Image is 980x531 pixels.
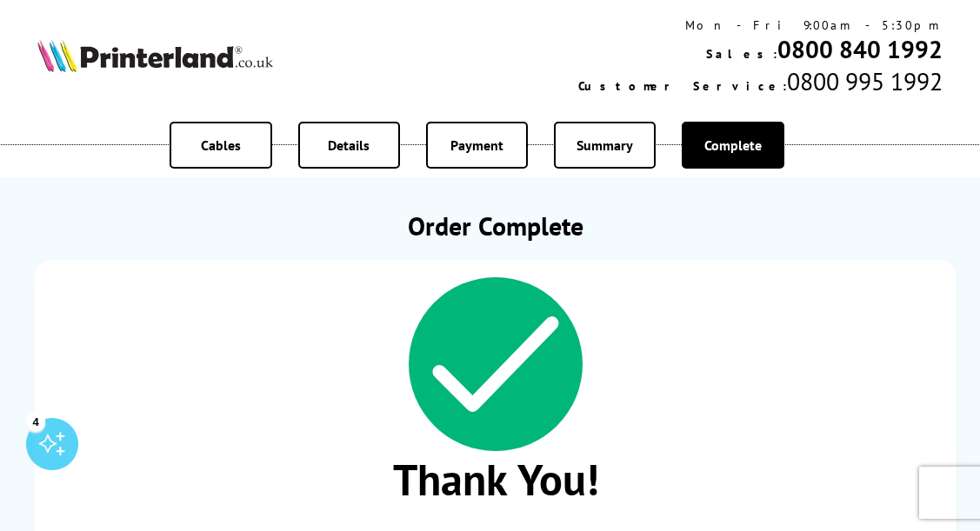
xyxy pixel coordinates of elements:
[37,39,273,72] img: Printerland Logo
[26,412,45,431] div: 4
[201,136,241,154] span: Cables
[578,17,943,33] div: Mon - Fri 9:00am - 5:30pm
[328,136,370,154] span: Details
[706,46,777,62] span: Sales:
[577,136,633,154] span: Summary
[52,451,939,508] span: Thank You!
[704,136,762,154] span: Complete
[777,33,943,65] a: 0800 840 1992
[35,209,957,242] h1: Order Complete
[450,136,503,154] span: Payment
[578,78,787,94] span: Customer Service:
[787,65,943,97] span: 0800 995 1992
